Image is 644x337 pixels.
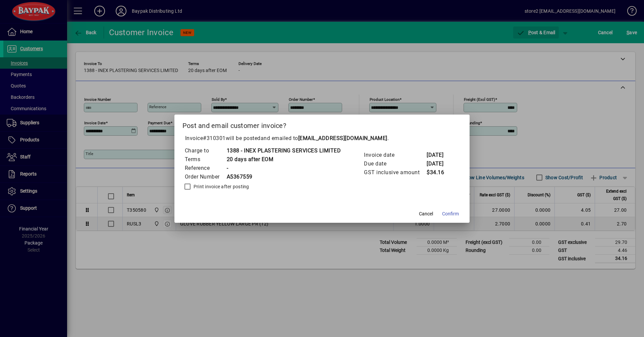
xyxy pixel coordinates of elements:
td: Reference [184,164,226,173]
button: Cancel [415,208,437,220]
span: #310301 [203,135,226,141]
td: 20 days after EOM [226,155,341,164]
h2: Post and email customer invoice? [174,115,470,134]
td: Invoice date [364,151,426,159]
td: GST inclusive amount [364,168,426,177]
td: [DATE] [426,159,453,168]
td: Charge to [184,146,226,155]
td: $34.16 [426,168,453,177]
td: Due date [364,159,426,168]
p: Invoice will be posted . [182,134,462,142]
span: Confirm [442,210,459,217]
span: and emailed to [261,135,387,141]
td: Terms [184,155,226,164]
td: 1388 - INEX PLASTERING SERVICES LIMITED [226,146,341,155]
label: Print invoice after posting [192,183,249,190]
td: Order Number [184,173,226,181]
td: [DATE] [426,151,453,159]
span: Cancel [419,210,433,217]
td: A5367559 [226,173,341,181]
button: Confirm [439,208,462,220]
b: [EMAIL_ADDRESS][DOMAIN_NAME] [298,135,387,141]
td: - [226,164,341,173]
